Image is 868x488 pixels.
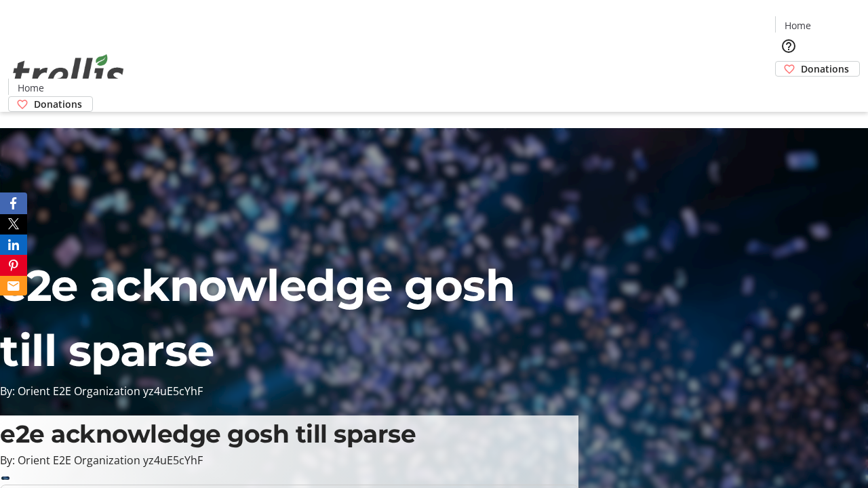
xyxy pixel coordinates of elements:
[9,81,52,95] a: Home
[8,96,93,112] a: Donations
[775,61,860,77] a: Donations
[34,97,82,111] span: Donations
[8,39,129,107] img: Orient E2E Organization yz4uE5cYhF's Logo
[785,18,811,33] span: Home
[18,81,44,95] span: Home
[801,62,849,76] span: Donations
[776,18,819,33] a: Home
[775,77,802,104] button: Cart
[775,33,802,60] button: Help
